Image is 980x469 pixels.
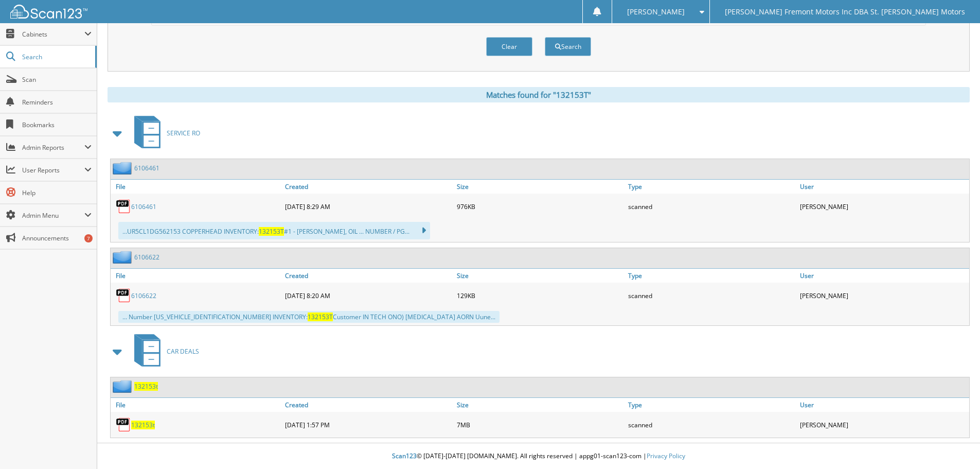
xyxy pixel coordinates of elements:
[128,113,200,153] a: SERVICE RO
[486,37,532,56] button: Clear
[282,180,454,194] a: Created
[22,53,90,61] span: Search
[10,5,87,19] img: scan123-logo-white.svg
[111,269,282,283] a: File
[454,398,626,412] a: Size
[131,202,156,211] a: 6106461
[108,87,970,102] div: Matches found for "132153T"
[259,227,284,236] span: 132153T
[545,37,591,56] button: Search
[118,222,430,239] div: ...UR5CL1DG562153 COPPERHEAD INVENTORY: #1 - [PERSON_NAME], OIL ... NUMBER / PG...
[118,311,500,323] div: ... Number [US_VEHICLE_IDENTIFICATION_NUMBER] INVENTORY: Customer IN TECH ONO) [MEDICAL_DATA] AOR...
[84,234,93,242] div: 7
[167,347,199,356] span: CAR DEALS
[647,451,685,460] a: Privacy Policy
[111,180,282,194] a: File
[797,285,969,306] div: [PERSON_NAME]
[282,414,454,435] div: [DATE] 1:57 PM
[134,382,158,391] a: 132153t
[454,285,626,306] div: 129KB
[392,451,417,460] span: Scan123
[627,9,685,15] span: [PERSON_NAME]
[725,9,965,15] span: [PERSON_NAME] Fremont Motors Inc DBA St. [PERSON_NAME] Motors
[128,331,199,372] a: CAR DEALS
[22,188,92,197] span: Help
[797,398,969,412] a: User
[929,420,980,469] iframe: Chat Widget
[454,196,626,217] div: 976KB
[626,269,797,283] a: Type
[454,180,626,194] a: Size
[22,166,84,175] span: User Reports
[22,143,84,152] span: Admin Reports
[797,180,969,194] a: User
[282,398,454,412] a: Created
[97,444,980,469] div: © [DATE]-[DATE] [DOMAIN_NAME]. All rights reserved | appg01-scan123-com |
[626,398,797,412] a: Type
[282,196,454,217] div: [DATE] 8:29 AM
[113,251,134,264] img: folder2.png
[454,269,626,283] a: Size
[167,129,200,137] span: SERVICE RO
[282,269,454,283] a: Created
[797,414,969,435] div: [PERSON_NAME]
[626,180,797,194] a: Type
[116,288,131,303] img: PDF.png
[454,414,626,435] div: 7MB
[113,380,134,393] img: folder2.png
[134,164,159,172] a: 6106461
[22,98,92,107] span: Reminders
[797,196,969,217] div: [PERSON_NAME]
[134,253,159,262] a: 6106622
[22,211,84,220] span: Admin Menu
[116,199,131,214] img: PDF.png
[116,417,131,432] img: PDF.png
[131,291,156,300] a: 6106622
[797,269,969,283] a: User
[22,75,92,84] span: Scan
[308,312,333,321] span: 132153T
[626,285,797,306] div: scanned
[22,30,84,39] span: Cabinets
[282,285,454,306] div: [DATE] 8:20 AM
[22,120,92,129] span: Bookmarks
[131,421,155,429] a: 132153t
[626,196,797,217] div: scanned
[113,162,134,175] img: folder2.png
[626,414,797,435] div: scanned
[111,398,282,412] a: File
[22,234,92,242] span: Announcements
